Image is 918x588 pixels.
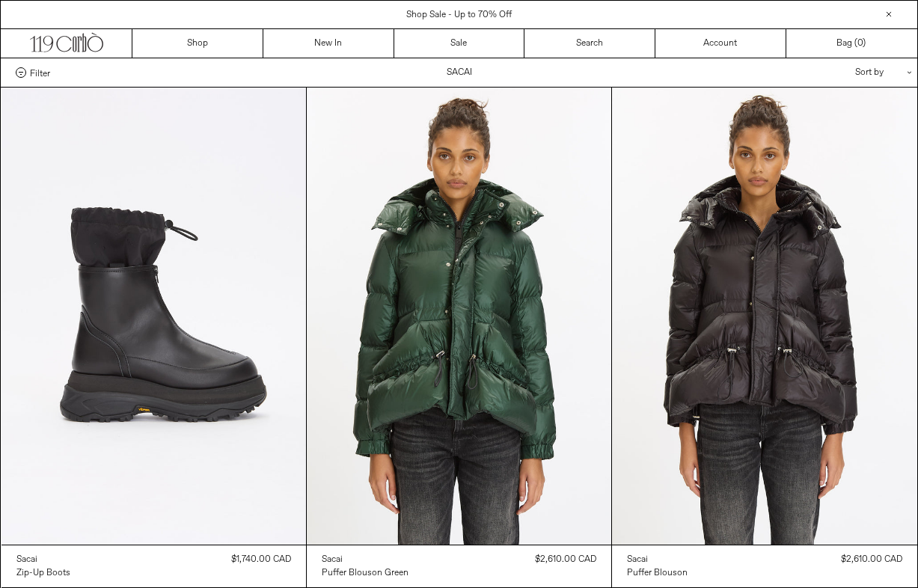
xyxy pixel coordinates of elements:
[30,67,50,78] span: Filter
[322,553,408,566] a: Sacai
[612,88,917,545] img: Sacai Puffer Blouson
[16,566,70,580] a: Zip-Up Boots
[857,37,863,49] span: 0
[786,29,917,58] a: Bag ()
[394,29,525,58] a: Sale
[322,566,408,580] a: Puffer Blouson Green
[535,553,596,566] div: $2,610.00 CAD
[16,554,37,566] div: Sacai
[841,553,902,566] div: $2,610.00 CAD
[627,553,688,566] a: Sacai
[655,29,786,58] a: Account
[627,566,688,580] a: Puffer Blouson
[857,37,866,50] span: )
[627,554,648,566] div: Sacai
[1,88,306,545] img: Sacai Zip-Up Boots in black
[132,29,263,58] a: Shop
[307,88,611,545] img: Sacai Puffer Blouson
[263,29,394,58] a: New In
[322,554,343,566] div: Sacai
[406,9,512,21] a: Shop Sale - Up to 70% Off
[16,553,70,566] a: Sacai
[768,58,902,87] div: Sort by
[524,29,655,58] a: Search
[231,553,291,566] div: $1,740.00 CAD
